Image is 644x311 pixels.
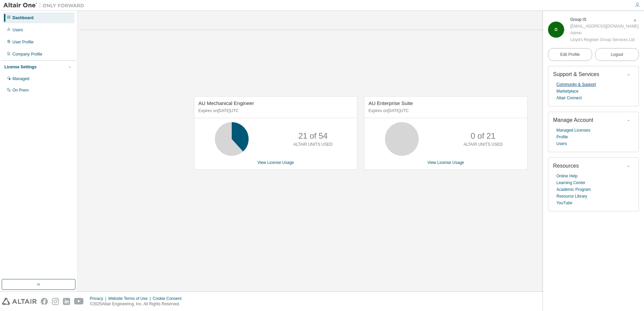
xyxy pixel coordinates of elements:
[368,100,413,106] span: AU Enterprise Suite
[556,186,591,193] a: Academic Program
[556,88,578,95] a: Marketplace
[427,160,464,165] a: View License Usage
[63,298,70,305] img: linkedin.svg
[3,2,88,9] img: Altair One
[153,296,185,301] div: Cookie Consent
[12,27,23,33] div: Users
[463,142,503,147] p: ALTAIR UNITS USED
[12,51,42,57] div: Company Profile
[570,23,639,30] div: [EMAIL_ADDRESS][DOMAIN_NAME]
[556,81,596,88] a: Community & Support
[548,48,592,61] a: Edit Profile
[570,36,639,43] div: Lloyd's Register Group Services Ltd
[556,127,590,134] a: Managed Licenses
[52,298,59,305] img: instagram.svg
[553,71,599,77] span: Support & Services
[554,27,557,32] span: G
[556,200,572,206] a: YouTube
[2,298,37,305] img: altair_logo.svg
[556,179,585,186] a: Learning Center
[553,117,593,123] span: Manage Account
[90,296,108,301] div: Privacy
[74,298,84,305] img: youtube.svg
[12,39,34,45] div: User Profile
[556,134,568,140] a: Profile
[257,160,294,165] a: View License Usage
[595,48,639,61] button: Logout
[90,301,186,307] p: © 2025 Altair Engineering, Inc. All Rights Reserved.
[368,108,521,114] p: Expires on [DATE] UTC
[41,298,48,305] img: facebook.svg
[471,130,495,142] p: 0 of 21
[198,100,254,106] span: AU Mechanical Engineer
[108,296,153,301] div: Website Terms of Use
[198,108,351,114] p: Expires on [DATE] UTC
[12,15,34,21] div: Dashboard
[556,140,567,147] a: Users
[556,173,578,179] a: Online Help
[611,51,623,58] span: Logout
[553,163,579,169] span: Resources
[4,64,36,70] div: License Settings
[12,76,29,81] div: Managed
[556,95,582,101] a: Altair Connect
[12,88,29,93] div: On Prem
[560,52,580,57] span: Edit Profile
[293,142,332,147] p: ALTAIR UNITS USED
[570,16,639,23] div: Group IS
[570,30,639,36] div: Admin
[298,130,328,142] p: 21 of 54
[556,193,587,200] a: Resource Library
